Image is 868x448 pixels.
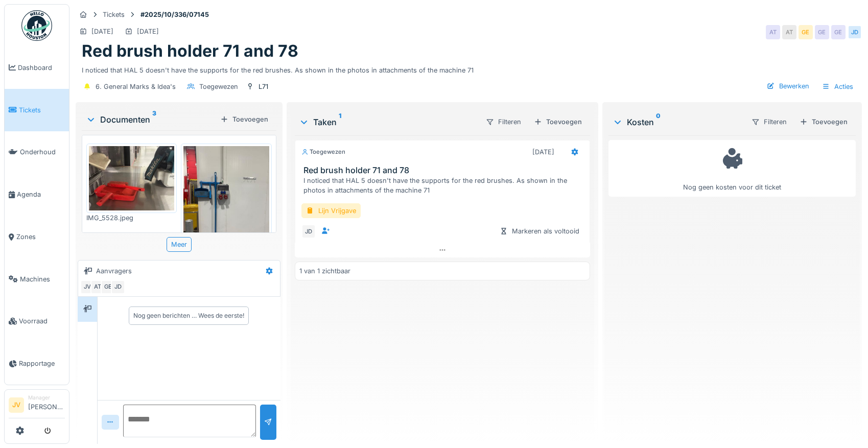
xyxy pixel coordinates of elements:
div: Filteren [481,114,526,129]
div: Nog geen berichten … Wees de eerste! [133,311,244,320]
div: AT [766,25,780,39]
div: I noticed that HAL 5 doesn't have the supports for the red brushes. As shown in the photos in att... [82,61,856,75]
div: Aanvragers [96,266,132,276]
span: Tickets [19,105,65,115]
a: Agenda [5,173,69,216]
sup: 1 [339,116,341,128]
a: JV Manager[PERSON_NAME] [9,394,65,418]
div: [DATE] [532,147,554,157]
div: GE [799,25,813,39]
span: Zones [16,232,65,242]
div: Toevoegen [795,115,852,129]
div: Filteren [747,114,791,129]
div: Tickets [103,10,125,19]
img: l8aqxdugrq2ioq9djdrqmuixutec [183,146,269,260]
div: Toevoegen [216,112,272,126]
sup: 3 [152,113,156,126]
div: JD [848,25,862,39]
div: Bewerken [763,79,813,93]
div: 6. General Marks & Idea's [96,82,176,91]
a: Dashboard [5,46,69,89]
div: IMG_5528.jpeg [86,213,177,223]
div: Toegewezen [199,82,238,91]
li: [PERSON_NAME] [28,394,65,416]
sup: 0 [656,116,661,128]
div: Toegewezen [301,148,345,156]
img: Badge_color-CXgf-gQk.svg [21,10,52,41]
a: Machines [5,258,69,300]
li: JV [9,397,24,413]
div: Meer [167,237,192,252]
strong: #2025/10/336/07145 [136,10,213,19]
img: 57k9efhkihfzgepma1y7kmg0mfjk [89,146,174,210]
div: Toevoegen [530,115,586,129]
div: AT [782,25,796,39]
span: Onderhoud [20,147,65,157]
div: AT [90,280,105,294]
a: Onderhoud [5,131,69,174]
div: GE [831,25,846,39]
div: Manager [28,394,65,402]
div: GE [101,280,115,294]
a: Rapportage [5,342,69,385]
div: [DATE] [91,27,113,36]
div: Acties [817,79,858,94]
div: Kosten [613,116,743,128]
div: GE [815,25,829,39]
span: Machines [20,274,65,284]
div: Nog geen kosten voor dit ticket [615,145,849,192]
span: Voorraad [19,316,65,326]
div: Documenten [86,113,216,126]
h1: Red brush holder 71 and 78 [82,41,298,61]
div: [DATE] [137,27,159,36]
div: JV [80,280,95,294]
div: Lijn Vrijgave [301,203,361,218]
span: Dashboard [18,63,65,73]
span: Agenda [17,190,65,199]
div: Markeren als voltooid [496,224,583,238]
div: JD [111,280,125,294]
a: Zones [5,216,69,258]
div: L71 [259,82,268,91]
h3: Red brush holder 71 and 78 [303,166,586,175]
span: Rapportage [19,359,65,368]
div: 1 van 1 zichtbaar [299,266,350,276]
a: Voorraad [5,300,69,343]
div: Taken [299,116,478,128]
a: Tickets [5,89,69,131]
div: I noticed that HAL 5 doesn't have the supports for the red brushes. As shown in the photos in att... [303,176,586,195]
div: JD [301,224,316,239]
